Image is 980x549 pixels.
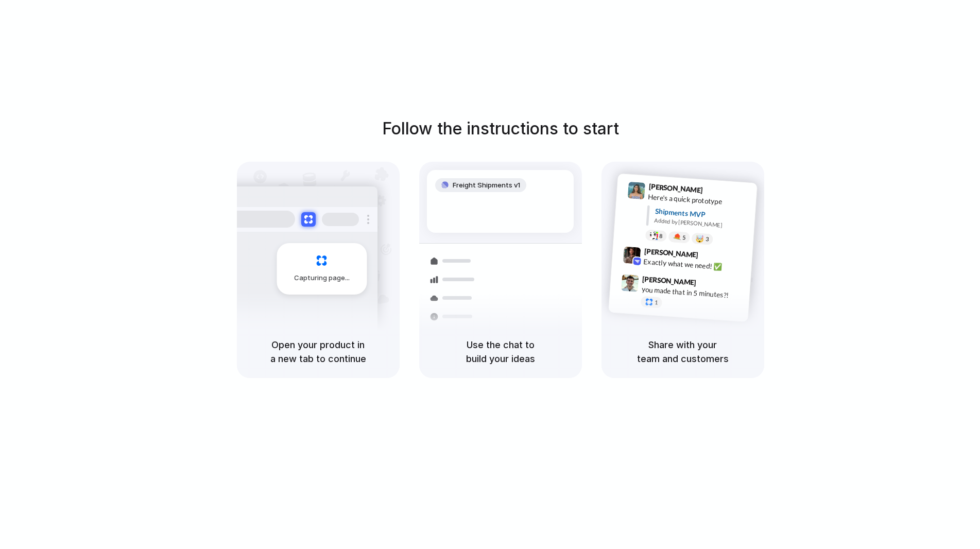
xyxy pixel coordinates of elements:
[705,236,709,242] span: 3
[682,234,685,240] span: 5
[249,338,387,366] h5: Open your product in a new tab to continue
[654,216,749,231] div: Added by [PERSON_NAME]
[647,191,750,209] div: Here's a quick prototype
[648,181,703,196] span: [PERSON_NAME]
[294,273,351,283] span: Capturing page
[643,256,746,273] div: Exactly what we need! ✅
[699,278,720,290] span: 9:47 AM
[382,116,619,141] h1: Follow the instructions to start
[655,205,750,222] div: Shipments MVP
[701,250,722,263] span: 9:42 AM
[453,180,520,191] span: Freight Shipments v1
[641,284,744,301] div: you made that in 5 minutes?!
[654,300,658,305] span: 1
[614,338,752,366] h5: Share with your team and customers
[644,245,698,260] span: [PERSON_NAME]
[432,338,570,366] h5: Use the chat to build your ideas
[659,233,662,238] span: 8
[695,235,704,243] div: 🤯
[642,273,696,288] span: [PERSON_NAME]
[706,185,727,198] span: 9:41 AM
